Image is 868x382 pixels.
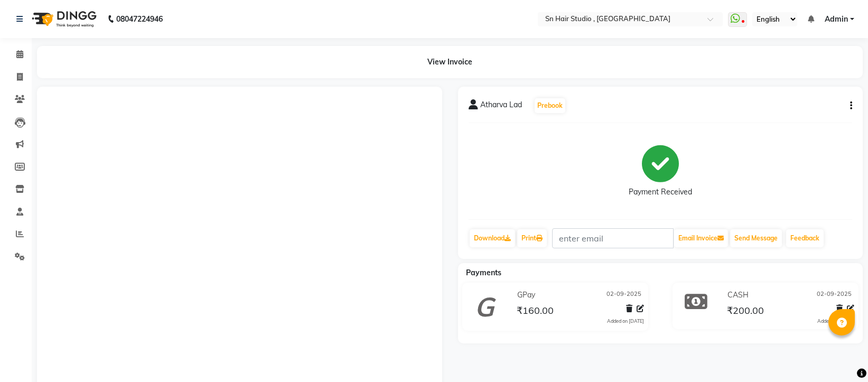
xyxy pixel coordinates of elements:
[674,229,728,247] button: Email Invoice
[470,229,515,247] a: Download
[517,229,547,247] a: Print
[517,304,554,319] span: ₹160.00
[517,290,535,301] span: GPay
[727,290,749,301] span: CASH
[37,46,863,78] div: View Invoice
[727,304,764,319] span: ₹200.00
[786,229,824,247] a: Feedback
[606,290,641,301] span: 02-09-2025
[535,98,565,113] button: Prebook
[607,318,644,325] div: Added on [DATE]
[817,318,854,325] div: Added on [DATE]
[629,187,692,198] div: Payment Received
[552,228,674,248] input: enter email
[27,4,99,34] img: logo
[825,14,848,25] span: Admin
[116,4,163,34] b: 08047224946
[730,229,782,247] button: Send Message
[817,290,852,301] span: 02-09-2025
[824,340,857,371] iframe: chat widget
[466,268,501,277] span: Payments
[480,99,522,114] span: Atharva Lad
